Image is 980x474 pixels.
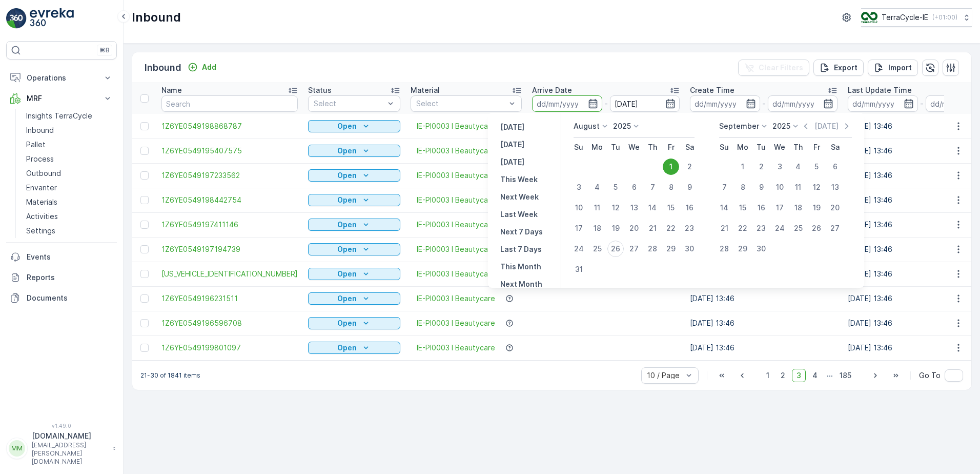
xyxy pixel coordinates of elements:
a: 1Z6YE0549199801097 [161,343,298,353]
div: 11 [790,179,806,195]
a: IE-PI0003 I Beautycare [417,121,495,131]
a: IE-PI0003 I Beautycare [417,220,495,230]
div: 12 [808,179,825,195]
a: Insights TerraCycle [22,109,117,123]
div: 5 [607,179,624,195]
td: [DATE] 13:46 [685,286,843,311]
th: Friday [662,138,680,156]
th: Monday [588,138,606,156]
button: Open [308,169,400,182]
button: Today [496,139,528,151]
div: MM [9,440,25,457]
a: Envanter [22,181,117,195]
div: 30 [681,241,698,257]
p: [DATE] [814,121,839,131]
div: 10 [771,179,788,195]
div: 23 [681,220,698,236]
a: Materials [22,195,117,209]
p: Open [337,195,357,205]
button: Open [308,292,400,305]
div: Toggle Row Selected [140,196,149,204]
a: 1Z6YE0549197233562 [161,170,298,181]
div: 8 [734,179,751,195]
a: IE-PI0003 I Beautycare [417,170,495,181]
a: 1Z6YE0549196596708 [161,318,298,328]
button: Yesterday [496,121,528,133]
p: Open [337,220,357,230]
div: 16 [753,200,769,216]
div: 26 [607,241,624,257]
div: 4 [589,179,605,195]
div: 14 [644,200,661,216]
p: September [719,121,759,131]
button: This Week [496,173,542,186]
div: 19 [808,200,825,216]
div: 24 [771,220,788,236]
th: Tuesday [752,138,770,156]
a: 1Z6YE0549195407575 [161,146,298,156]
div: 9 [753,179,769,195]
div: 27 [626,241,642,257]
div: 26 [808,220,825,236]
a: Activities [22,209,117,224]
button: Next 7 Days [496,226,547,238]
p: Outbound [26,168,61,179]
input: Search [161,95,298,112]
p: Next Week [500,192,539,202]
p: - [604,97,608,110]
div: 15 [734,200,751,216]
a: Documents [6,288,117,308]
a: Process [22,152,117,166]
div: 3 [771,159,788,175]
a: IE-PI0003 I Beautycare [417,269,495,279]
p: Next Month [500,279,542,289]
button: Last 7 Days [496,243,546,255]
p: Create Time [690,85,734,95]
div: Toggle Row Selected [140,270,149,278]
a: Settings [22,224,117,238]
button: Next Week [496,191,543,203]
a: 1Z6YE0549197411146 [161,220,298,230]
button: Open [308,342,400,354]
button: Open [308,120,400,132]
a: Outbound [22,166,117,181]
input: dd/mm/yyyy [532,95,602,112]
button: Open [308,194,400,206]
div: 20 [827,200,843,216]
div: 13 [827,179,843,195]
div: 14 [716,200,732,216]
p: This Month [500,262,541,272]
button: Open [308,243,400,255]
th: Tuesday [606,138,625,156]
p: Next 7 Days [500,227,543,237]
button: This Month [496,261,545,273]
button: Tomorrow [496,156,528,168]
input: dd/mm/yyyy [768,95,838,112]
p: Import [888,63,912,73]
div: 13 [626,200,642,216]
p: Arrive Date [532,85,572,95]
a: IE-PI0003 I Beautycare [417,195,495,205]
td: [DATE] 13:46 [685,311,843,335]
p: Name [161,85,182,95]
p: Activities [26,211,58,222]
p: Status [308,85,332,95]
a: 1Z6YE0549196231511 [161,293,298,304]
div: 22 [734,220,751,236]
span: 1Z6YE0549198868787 [161,121,298,131]
div: 6 [626,179,642,195]
th: Saturday [680,138,699,156]
div: 3 [570,179,587,195]
div: 24 [570,241,587,257]
th: Sunday [715,138,733,156]
div: Toggle Row Selected [140,171,149,180]
div: 8 [663,179,679,195]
